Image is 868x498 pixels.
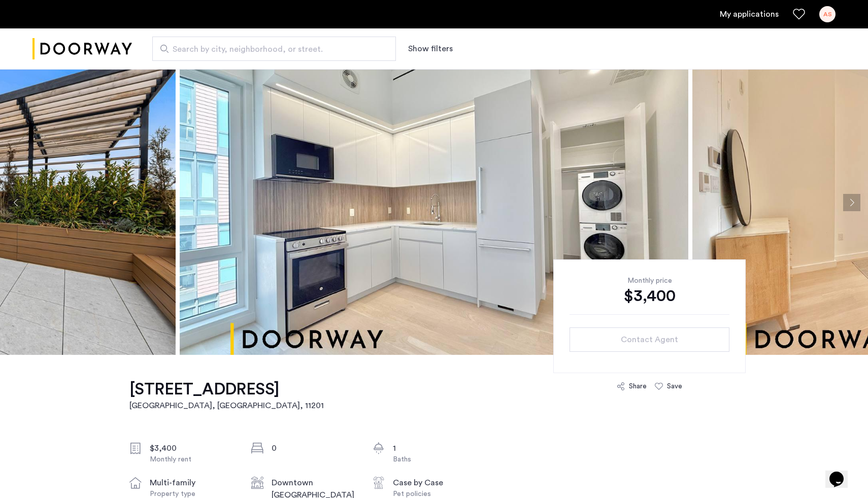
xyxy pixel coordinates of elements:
button: Show or hide filters [408,43,453,55]
div: Monthly rent [150,454,235,464]
div: Save [667,381,682,391]
div: Case by Case [393,477,478,489]
button: Next apartment [843,194,860,211]
button: Previous apartment [8,194,25,211]
img: apartment [180,50,688,355]
div: Monthly price [570,276,729,286]
div: AS [819,6,836,22]
div: 0 [272,442,357,454]
iframe: chat widget [825,457,858,488]
span: Search by city, neighborhood, or street. [173,43,368,55]
div: Baths [393,454,478,464]
span: Contact Agent [621,334,678,346]
input: Apartment Search [152,37,396,61]
div: multi-family [150,477,235,489]
button: button [570,327,729,352]
h1: [STREET_ADDRESS] [129,379,324,400]
a: Cazamio logo [32,30,132,68]
a: My application [720,8,779,20]
a: [STREET_ADDRESS][GEOGRAPHIC_DATA], [GEOGRAPHIC_DATA], 11201 [129,379,324,412]
div: $3,400 [570,286,729,306]
div: 1 [393,442,478,454]
h2: [GEOGRAPHIC_DATA], [GEOGRAPHIC_DATA] , 11201 [129,400,324,412]
img: logo [32,30,132,68]
div: Share [629,381,647,391]
a: Favorites [793,8,805,20]
div: $3,400 [150,442,235,454]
